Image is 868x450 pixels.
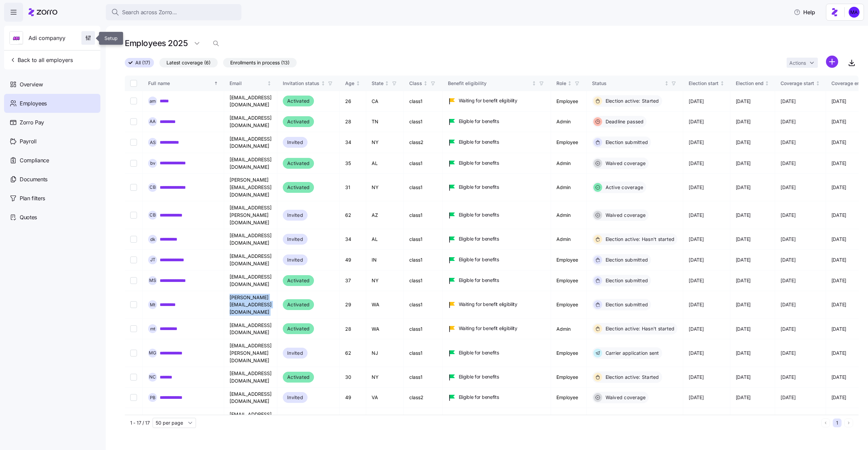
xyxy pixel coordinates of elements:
[604,212,646,219] span: Waived coverage
[604,184,644,191] span: Active coverage
[366,250,404,270] td: IN
[4,170,100,189] a: Documents
[442,76,551,91] th: Benefit eligibilityNot sorted
[267,81,272,86] div: Not sorted
[366,270,404,291] td: NY
[604,139,648,146] span: Election submitted
[459,139,499,145] span: Eligible for benefits
[551,91,587,111] td: Employee
[340,76,366,91] th: AgeNot sorted
[831,236,846,243] span: [DATE]
[551,250,587,270] td: Employee
[321,81,325,86] div: Not sorted
[689,139,704,146] span: [DATE]
[340,111,366,132] td: 28
[366,367,404,387] td: NY
[815,81,820,86] div: Not sorted
[689,80,718,87] div: Election start
[736,257,751,263] span: [DATE]
[404,367,442,387] td: class1
[794,8,815,16] span: Help
[689,301,704,308] span: [DATE]
[592,80,663,87] div: Status
[224,367,277,387] td: [EMAIL_ADDRESS][DOMAIN_NAME]
[736,160,751,167] span: [DATE]
[287,325,310,333] span: Activated
[130,394,137,401] input: Select record 14
[404,319,442,339] td: class1
[150,258,155,262] span: J T
[148,80,213,87] div: Full name
[130,118,137,125] input: Select record 2
[551,408,587,436] td: Employee
[4,189,100,208] a: Plan filters
[781,184,795,191] span: [DATE]
[287,373,310,381] span: Activated
[130,277,137,284] input: Select record 9
[20,194,45,203] span: Plan filters
[604,394,646,401] span: Waived coverage
[459,325,517,332] span: Waiting for benefit eligibility
[287,393,303,402] span: Invited
[130,139,137,146] input: Select record 3
[135,58,150,67] span: All (17)
[459,97,517,104] span: Waiting for benefit eligibility
[130,257,137,263] input: Select record 8
[781,326,795,332] span: [DATE]
[689,257,704,263] span: [DATE]
[150,395,156,400] span: P B
[287,211,303,219] span: Invited
[130,212,137,219] input: Select record 6
[551,388,587,408] td: Employee
[287,183,310,191] span: Activated
[689,184,704,191] span: [DATE]
[736,277,751,284] span: [DATE]
[689,212,704,219] span: [DATE]
[366,408,404,436] td: MI
[130,325,137,332] input: Select record 11
[604,257,648,263] span: Election submitted
[10,32,23,45] img: Employer logo
[340,408,366,436] td: 42
[604,277,648,284] span: Election submitted
[340,153,366,173] td: 35
[551,229,587,249] td: Admin
[781,212,795,219] span: [DATE]
[224,408,277,436] td: [EMAIL_ADDRESS][PERSON_NAME][DOMAIN_NAME]
[683,76,730,91] th: Election startNot sorted
[224,250,277,270] td: [EMAIL_ADDRESS][DOMAIN_NAME]
[224,91,277,111] td: [EMAIL_ADDRESS][DOMAIN_NAME]
[551,270,587,291] td: Employee
[287,301,310,309] span: Activated
[384,81,389,86] div: Not sorted
[781,139,795,146] span: [DATE]
[366,229,404,249] td: AL
[287,159,310,167] span: Activated
[345,80,354,87] div: Age
[366,153,404,173] td: AL
[781,236,795,243] span: [DATE]
[150,99,156,103] span: a m
[150,185,156,189] span: C B
[230,58,290,67] span: Enrollments in process (13)
[340,291,366,319] td: 29
[604,98,659,104] span: Election active: Started
[404,291,442,319] td: class1
[459,184,499,190] span: Eligible for benefits
[459,118,499,125] span: Eligible for benefits
[340,250,366,270] td: 49
[789,61,806,65] span: Actions
[689,160,704,167] span: [DATE]
[459,277,499,284] span: Eligible for benefits
[404,250,442,270] td: class1
[224,132,277,153] td: [EMAIL_ADDRESS][DOMAIN_NAME]
[9,56,73,64] span: Back to all employers
[831,139,846,146] span: [DATE]
[20,213,37,222] span: Quotes
[736,118,751,125] span: [DATE]
[404,91,442,111] td: class1
[20,137,37,146] span: Payroll
[340,132,366,153] td: 34
[781,277,795,284] span: [DATE]
[736,139,751,146] span: [DATE]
